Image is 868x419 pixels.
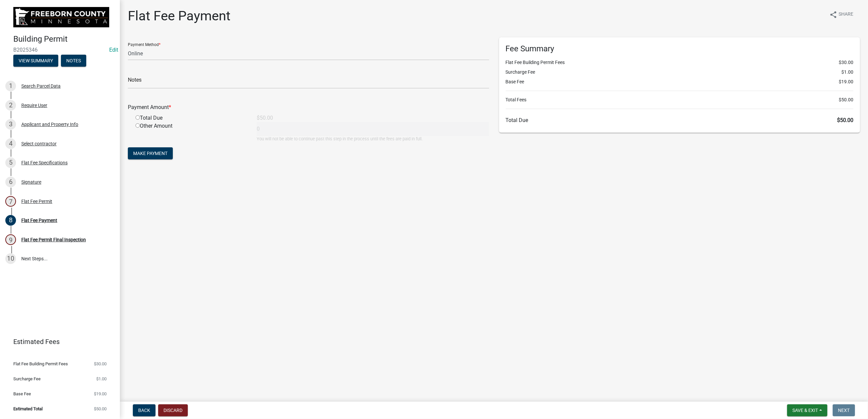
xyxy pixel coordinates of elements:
[841,69,853,76] span: $1.00
[128,8,230,24] h1: Flat Fee Payment
[839,96,853,103] span: $50.00
[131,114,252,122] div: Total Due
[21,141,57,146] div: Select contractor
[158,404,188,416] button: Discard
[506,117,854,123] h6: Total Due
[837,117,853,123] span: $50.00
[13,55,58,67] button: View Summary
[94,392,107,396] span: $19.00
[13,362,68,366] span: Flat Fee Building Permit Fees
[5,253,16,264] div: 10
[5,81,16,91] div: 1
[13,47,107,53] span: B2025346
[138,408,150,413] span: Back
[128,147,173,159] button: Make Payment
[13,407,43,411] span: Estimated Total
[94,362,107,366] span: $30.00
[21,180,41,184] div: Signature
[109,47,118,53] wm-modal-confirm: Edit Application Number
[21,199,52,204] div: Flat Fee Permit
[13,7,109,27] img: Freeborn County, Minnesota
[133,404,155,416] button: Back
[21,160,68,165] div: Flat Fee Specifications
[13,377,41,381] span: Surcharge Fee
[5,196,16,207] div: 7
[21,237,86,242] div: Flat Fee Permit Final Inspection
[839,78,853,85] span: $19.00
[109,47,118,53] a: Edit
[5,119,16,130] div: 3
[61,55,86,67] button: Notes
[61,58,86,64] wm-modal-confirm: Notes
[13,34,115,44] h4: Building Permit
[5,138,16,149] div: 4
[123,103,494,111] div: Payment Amount
[792,408,818,413] span: Save & Exit
[5,335,109,348] a: Estimated Fees
[5,234,16,245] div: 9
[133,151,167,156] span: Make Payment
[506,44,854,54] h6: Fee Summary
[13,58,58,64] wm-modal-confirm: Summary
[21,218,57,223] div: Flat Fee Payment
[21,84,61,88] div: Search Parcel Data
[5,100,16,111] div: 2
[838,408,850,413] span: Next
[824,8,859,21] button: shareShare
[787,404,827,416] button: Save & Exit
[506,59,854,66] li: Flat Fee Building Permit Fees
[13,392,31,396] span: Base Fee
[21,122,78,127] div: Applicant and Property Info
[5,177,16,187] div: 6
[131,122,252,142] div: Other Amount
[506,96,854,103] li: Total Fees
[5,157,16,168] div: 5
[5,215,16,226] div: 8
[94,407,107,411] span: $50.00
[833,404,855,416] button: Next
[839,59,853,66] span: $30.00
[96,377,107,381] span: $1.00
[829,11,837,19] i: share
[506,78,854,85] li: Base Fee
[839,11,853,19] span: Share
[506,69,854,76] li: Surcharge Fee
[21,103,47,108] div: Require User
